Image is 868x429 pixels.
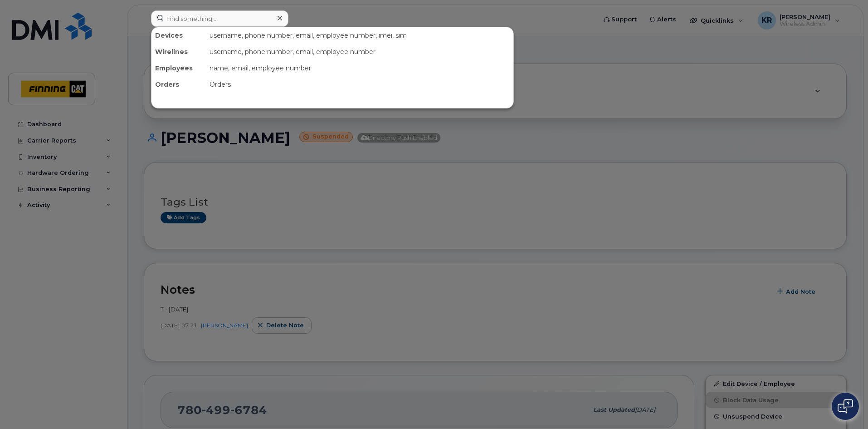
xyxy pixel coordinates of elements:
div: username, phone number, email, employee number [206,44,513,60]
div: Devices [151,27,206,44]
div: Employees [151,60,206,76]
div: Orders [206,76,513,93]
div: username, phone number, email, employee number, imei, sim [206,27,513,44]
img: Open chat [838,399,853,414]
div: name, email, employee number [206,60,513,76]
div: Orders [151,76,206,93]
div: Wirelines [151,44,206,60]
